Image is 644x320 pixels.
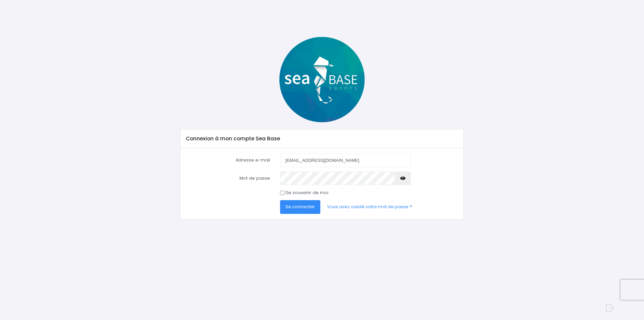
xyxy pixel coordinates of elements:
[285,189,328,196] label: Se souvenir de moi
[181,153,275,167] label: Adresse e-mail
[285,203,315,210] span: Se connecter
[180,129,463,148] div: Connexion à mon compte Sea Base
[280,200,320,214] button: Se connecter
[181,172,275,185] label: Mot de passe
[322,200,418,214] a: Vous avez oublié votre mot de passe ?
